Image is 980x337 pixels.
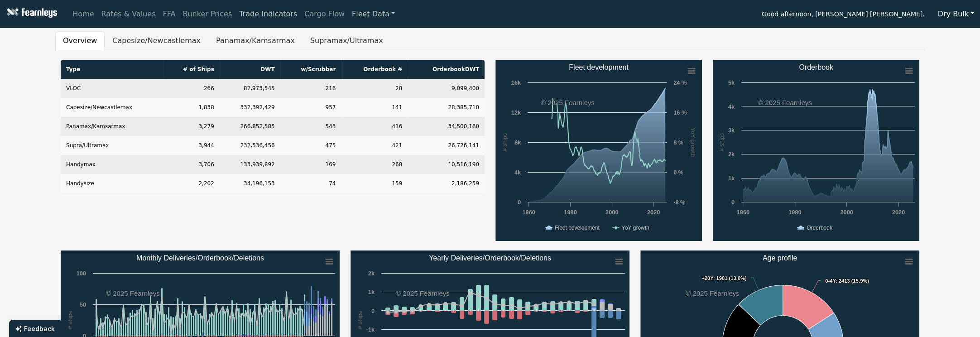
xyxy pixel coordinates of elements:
[341,60,408,79] th: Orderbook #
[280,98,341,117] td: 957
[408,136,485,155] td: 26,726,141
[495,60,702,241] svg: Fleet development
[569,63,629,71] text: Fleet development
[61,60,163,79] th: Type
[737,209,749,216] text: 1960
[280,155,341,174] td: 169
[541,99,595,106] text: © 2025 Fearnleys
[518,199,521,206] text: 0
[892,209,905,216] text: 2020
[61,98,163,117] td: Capesize/Newcastlemax
[731,199,735,206] text: 0
[61,174,163,193] td: Handysize
[718,133,725,152] text: # ships
[605,209,618,216] text: 2000
[366,326,375,333] text: -1k
[106,289,160,297] text: © 2025 Fearnleys
[341,117,408,136] td: 416
[728,79,735,86] text: 5k
[61,79,163,98] td: VLOC
[371,308,375,314] text: 0
[341,98,408,117] td: 141
[501,133,508,152] text: # ships
[825,278,869,284] text: : 2413 (15.9%)
[514,169,521,176] text: 4k
[105,31,208,50] button: Capesize/Newcastlemax
[511,109,521,116] text: 12k
[341,155,408,174] td: 268
[799,63,834,71] text: Orderbook
[163,174,220,193] td: 2,202
[61,117,163,136] td: Panamax/Kamsarmax
[163,60,220,79] th: # of Ships
[61,136,163,155] td: Supra/Ultramax
[728,151,735,158] text: 2k
[235,5,301,23] a: Trade Indicators
[80,301,86,308] text: 50
[280,117,341,136] td: 543
[341,79,408,98] td: 28
[220,136,280,155] td: 232,536,456
[396,289,450,297] text: © 2025 Fearnleys
[163,155,220,174] td: 3,706
[788,209,801,216] text: 1980
[303,31,391,50] button: Supramax/Ultramax
[673,109,687,116] text: 16 %
[713,60,919,241] svg: Orderbook
[220,117,280,136] td: 266,852,585
[763,254,797,262] text: Age profile
[701,275,747,281] text: : 1981 (13.0%)
[163,117,220,136] td: 3,279
[728,175,735,182] text: 1k
[825,278,836,284] tspan: 0-4Y
[220,60,280,79] th: DWT
[69,5,97,23] a: Home
[348,5,399,23] a: Fleet Data
[932,5,980,23] button: Dry Bulk
[356,311,363,329] text: # ships
[758,99,812,106] text: © 2025 Fearnleys
[807,225,833,231] text: Orderbook
[647,209,660,216] text: 2020
[728,103,735,110] text: 4k
[77,270,86,277] text: 100
[408,174,485,193] td: 2,186,259
[840,209,853,216] text: 2000
[368,270,375,277] text: 2k
[686,289,740,297] text: © 2025 Fearnleys
[61,155,163,174] td: Handymax
[136,254,264,262] text: Monthly Deliveries/Orderbook/Deletions
[220,155,280,174] td: 133,939,892
[673,199,686,206] text: -8 %
[555,225,600,231] text: Fleet development
[564,209,576,216] text: 1980
[514,139,521,146] text: 8k
[5,8,57,19] img: Fearnleys Logo
[341,136,408,155] td: 421
[163,136,220,155] td: 3,944
[280,79,341,98] td: 216
[280,60,341,79] th: w/Scrubber
[408,155,485,174] td: 10,516,190
[159,5,179,23] a: FFA
[408,60,485,79] th: Orderbook DWT
[55,31,105,50] button: Overview
[163,79,220,98] td: 266
[673,79,687,86] text: 24 %
[673,169,684,176] text: 0 %
[511,79,521,86] text: 16k
[220,98,280,117] td: 332,392,429
[673,139,684,146] text: 8 %
[728,127,735,134] text: 3k
[408,79,485,98] td: 9,099,400
[762,7,924,23] span: Good afternoon, [PERSON_NAME] [PERSON_NAME].
[408,117,485,136] td: 34,500,160
[301,5,348,23] a: Cargo Flow
[701,275,714,281] tspan: +20Y
[280,174,341,193] td: 74
[163,98,220,117] td: 1,838
[280,136,341,155] td: 475
[368,289,375,295] text: 1k
[220,79,280,98] td: 82,973,545
[429,254,551,262] text: Yearly Deliveries/Orderbook/Deletions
